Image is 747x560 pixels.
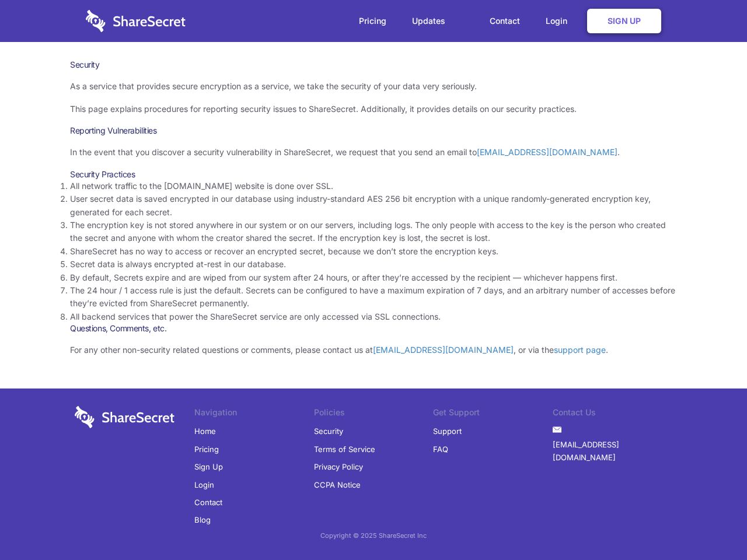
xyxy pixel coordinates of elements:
[194,422,216,440] a: Home
[70,192,677,219] li: User secret data is saved encrypted in our database using industry-standard AES 256 bit encryptio...
[347,3,398,39] a: Pricing
[314,422,343,440] a: Security
[70,271,677,284] li: By default, Secrets expire and are wiped from our system after 24 hours, or after they’re accesse...
[70,344,677,356] p: For any other non-security related questions or comments, please contact us at , or via the .
[70,219,677,245] li: The encryption key is not stored anywhere in our system or on our servers, including logs. The on...
[70,245,677,258] li: ShareSecret has no way to access or recover an encrypted secret, because we don’t store the encry...
[433,440,448,458] a: FAQ
[70,284,677,310] li: The 24 hour / 1 access rule is just the default. Secrets can be configured to have a maximum expi...
[478,3,532,39] a: Contact
[194,440,219,458] a: Pricing
[70,310,677,323] li: All backend services that power the ShareSecret service are only accessed via SSL connections.
[373,345,514,355] a: [EMAIL_ADDRESS][DOMAIN_NAME]
[314,458,363,475] a: Privacy Policy
[86,10,186,32] img: logo-wordmark-white-trans-d4663122ce5f474addd5e946df7df03e33cb6a1c49d2221995e7729f52c070b2.svg
[75,406,174,428] img: logo-wordmark-white-trans-d4663122ce5f474addd5e946df7df03e33cb6a1c49d2221995e7729f52c070b2.svg
[70,169,677,180] h3: Security Practices
[70,146,677,159] p: In the event that you discover a security vulnerability in ShareSecret, we request that you send ...
[587,9,661,33] a: Sign Up
[70,60,677,70] h1: Security
[70,103,677,116] p: This page explains procedures for reporting security issues to ShareSecret. Additionally, it prov...
[194,494,222,511] a: Contact
[194,476,214,494] a: Login
[194,458,223,475] a: Sign Up
[314,440,375,458] a: Terms of Service
[70,80,677,93] p: As a service that provides secure encryption as a service, we take the security of your data very...
[194,406,314,422] li: Navigation
[70,258,677,271] li: Secret data is always encrypted at-rest in our database.
[70,323,677,334] h3: Questions, Comments, etc.
[553,406,672,422] li: Contact Us
[70,125,677,136] h3: Reporting Vulnerabilities
[477,147,617,157] a: [EMAIL_ADDRESS][DOMAIN_NAME]
[433,422,462,440] a: Support
[314,406,434,422] li: Policies
[70,180,677,192] li: All network traffic to the [DOMAIN_NAME] website is done over SSL.
[534,3,585,39] a: Login
[314,476,361,494] a: CCPA Notice
[433,406,553,422] li: Get Support
[553,436,672,467] a: [EMAIL_ADDRESS][DOMAIN_NAME]
[554,345,606,355] a: support page
[194,511,211,528] a: Blog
